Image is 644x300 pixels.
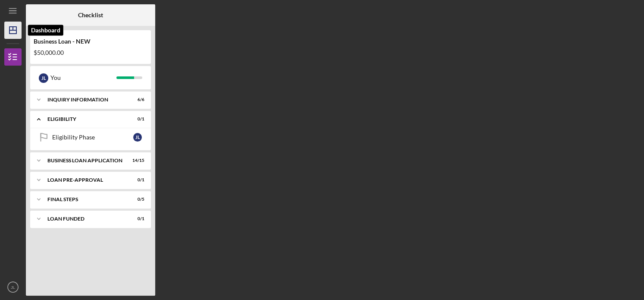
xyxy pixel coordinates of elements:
[133,133,142,142] div: J L
[47,216,123,221] div: LOAN FUNDED
[47,117,123,122] div: ELIGIBILITY
[34,38,147,45] div: Business Loan - NEW
[129,117,144,122] div: 0 / 1
[4,278,22,296] button: JL
[50,70,116,85] div: You
[78,12,103,19] b: Checklist
[47,177,123,183] div: LOAN PRE-APPROVAL
[52,134,133,141] div: Eligibility Phase
[129,177,144,183] div: 0 / 1
[47,97,123,102] div: INQUIRY INFORMATION
[129,158,144,163] div: 14 / 15
[47,158,123,163] div: BUSINESS LOAN APPLICATION
[129,216,144,221] div: 0 / 1
[47,197,123,202] div: FINAL STEPS
[34,49,147,56] div: $50,000.00
[34,129,147,146] a: Eligibility PhaseJL
[39,73,48,83] div: J L
[129,197,144,202] div: 0 / 5
[11,285,16,290] text: JL
[129,97,144,102] div: 6 / 6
